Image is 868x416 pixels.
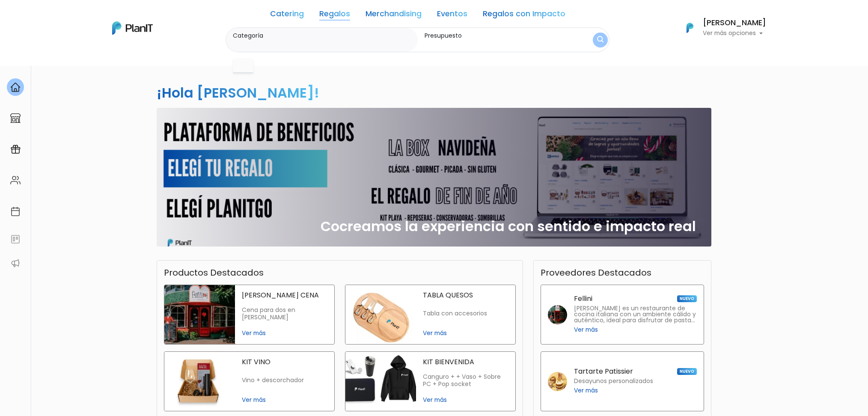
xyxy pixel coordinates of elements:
p: KIT VINO [242,359,327,365]
img: partners-52edf745621dab592f3b2c58e3bca9d71375a7ef29c3b500c9f145b62cc070d4.svg [10,258,21,268]
img: kit bienvenida [345,352,416,411]
h6: [PERSON_NAME] [703,19,766,27]
span: NUEVO [677,368,697,375]
img: calendar-87d922413cdce8b2cf7b7f5f62616a5cf9e4887200fb71536465627b3292af00.svg [10,206,21,217]
img: PlanIt Logo [112,21,153,35]
span: NUEVO [677,295,697,302]
button: PlanIt Logo [PERSON_NAME] Ver más opciones [675,17,766,39]
img: fellini cena [164,285,235,344]
img: search_button-432b6d5273f82d61273b3651a40e1bd1b912527efae98b1b7a1b2c0702e16a8d.svg [597,36,603,44]
img: tabla quesos [345,285,416,344]
a: tabla quesos TABLA QUESOS Tabla con accesorios Ver más [345,285,516,345]
img: fellini [548,305,567,324]
p: Desayunos personalizados [574,378,653,384]
label: Presupuesto [425,31,568,40]
p: [PERSON_NAME] CENA [242,292,327,299]
a: Regalos [319,10,350,21]
p: Ver más opciones [703,30,766,36]
img: campaigns-02234683943229c281be62815700db0a1741e53638e28bf9629b52c665b00959.svg [10,144,21,155]
img: kit vino [164,352,235,411]
p: [PERSON_NAME] es un restaurante de cocina italiana con un ambiente cálido y auténtico, ideal para... [574,306,697,324]
h2: Cocreamos la experiencia con sentido e impacto real [321,218,696,235]
a: fellini cena [PERSON_NAME] CENA Cena para dos en [PERSON_NAME] Ver más [164,285,335,345]
h2: ¡Hola [PERSON_NAME]! [157,83,319,102]
a: Tartarte Patissier NUEVO Desayunos personalizados Ver más [541,351,704,411]
span: Ver más [574,325,598,334]
a: kit vino KIT VINO Vino + descorchador Ver más [164,351,335,411]
h3: Productos Destacados [164,267,264,278]
img: home-e721727adea9d79c4d83392d1f703f7f8bce08238fde08b1acbfd93340b81755.svg [10,82,21,92]
img: feedback-78b5a0c8f98aac82b08bfc38622c3050aee476f2c9584af64705fc4e61158814.svg [10,234,21,244]
p: Cena para dos en [PERSON_NAME] [242,306,327,321]
a: Merchandising [366,10,422,21]
img: PlanIt Logo [681,18,699,37]
span: Ver más [423,329,508,338]
a: Fellini NUEVO [PERSON_NAME] es un restaurante de cocina italiana con un ambiente cálido y auténti... [541,285,704,345]
a: Eventos [437,10,467,21]
a: kit bienvenida KIT BIENVENIDA Canguro + + Vaso + Sobre PC + Pop socket Ver más [345,351,516,411]
img: tartarte patissier [548,372,567,391]
p: Vino + descorchador [242,377,327,384]
p: Fellini [574,295,592,302]
label: Categoría [233,31,414,40]
p: KIT BIENVENIDA [423,359,508,365]
span: Ver más [574,386,598,395]
p: Canguro + + Vaso + Sobre PC + Pop socket [423,373,508,388]
span: Ver más [423,395,508,404]
a: Catering [270,10,304,21]
img: marketplace-4ceaa7011d94191e9ded77b95e3339b90024bf715f7c57f8cf31f2d8c509eaba.svg [10,113,21,123]
p: Tartarte Patissier [574,368,633,375]
h3: Proveedores Destacados [541,267,651,278]
p: Tabla con accesorios [423,310,508,317]
p: TABLA QUESOS [423,292,508,299]
span: Ver más [242,329,327,338]
span: Ver más [242,395,327,404]
a: Regalos con Impacto [483,10,565,21]
img: people-662611757002400ad9ed0e3c099ab2801c6687ba6c219adb57efc949bc21e19d.svg [10,175,21,185]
